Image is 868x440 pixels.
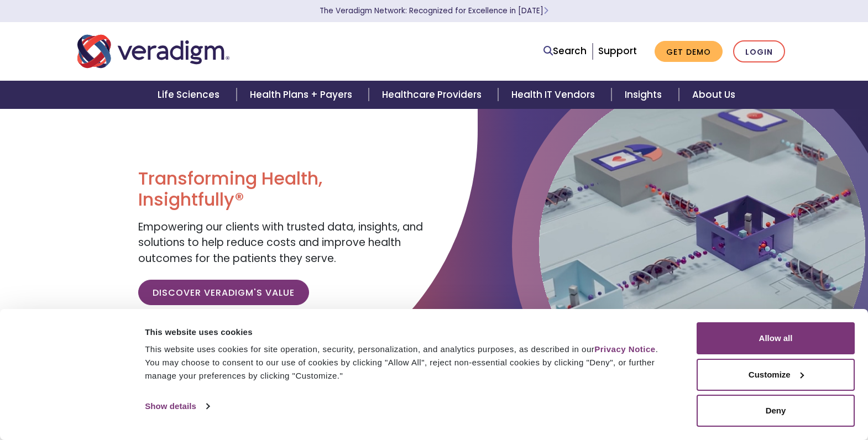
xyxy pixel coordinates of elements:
img: Veradigm logo [77,33,229,70]
a: About Us [679,81,749,109]
a: Health IT Vendors [498,81,611,109]
span: Empowering our clients with trusted data, insights, and solutions to help reduce costs and improv... [138,219,423,266]
a: Healthcare Providers [369,81,498,109]
button: Deny [697,395,855,427]
span: Learn More [543,6,548,16]
a: Health Plans + Payers [237,81,369,109]
a: Insights [611,81,678,109]
a: Privacy Notice [594,344,655,354]
a: Login [733,40,785,63]
h1: Transforming Health, Insightfully® [138,168,426,211]
button: Customize [697,359,855,391]
button: Allow all [697,322,855,354]
a: Show details [145,398,209,415]
a: Support [598,44,637,57]
a: Life Sciences [144,81,236,109]
a: Get Demo [655,41,723,62]
div: This website uses cookies for site operation, security, personalization, and analytics purposes, ... [145,343,672,383]
a: Discover Veradigm's Value [138,280,309,305]
a: The Veradigm Network: Recognized for Excellence in [DATE]Learn More [320,6,548,16]
a: Search [543,44,587,59]
div: This website uses cookies [145,326,672,339]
